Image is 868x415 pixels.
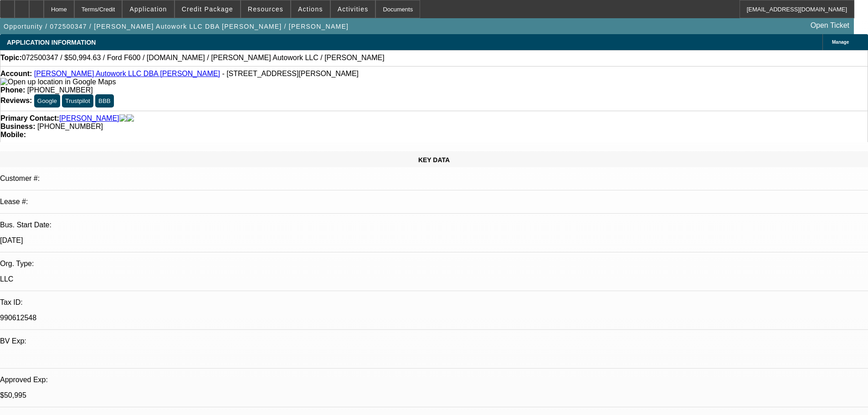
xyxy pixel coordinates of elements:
[331,0,375,18] button: Activities
[0,131,26,138] strong: Mobile:
[0,78,116,86] a: View Google Maps
[95,94,114,108] button: BBB
[0,97,32,104] strong: Reviews:
[0,54,22,62] strong: Topic:
[0,86,25,94] strong: Phone:
[37,123,103,130] span: [PHONE_NUMBER]
[832,40,849,45] span: Manage
[0,70,32,77] strong: Account:
[129,5,167,13] span: Application
[338,5,369,13] span: Activities
[0,114,59,123] strong: Primary Contact:
[27,86,93,94] span: [PHONE_NUMBER]
[291,0,330,18] button: Actions
[34,94,60,108] button: Google
[0,78,116,86] img: Open up location in Google Maps
[123,0,174,18] button: Application
[119,114,127,123] img: facebook-icon.png
[34,70,220,77] a: [PERSON_NAME] Autowork LLC DBA [PERSON_NAME]
[182,5,233,13] span: Credit Package
[241,0,290,18] button: Resources
[22,54,385,62] span: 072500347 / $50,994.63 / Ford F600 / [DOMAIN_NAME] / [PERSON_NAME] Autowork LLC / [PERSON_NAME]
[175,0,240,18] button: Credit Package
[127,114,134,123] img: linkedin-icon.png
[298,5,323,13] span: Actions
[59,114,119,123] a: [PERSON_NAME]
[0,123,35,130] strong: Business:
[248,5,283,13] span: Resources
[222,70,359,77] span: - [STREET_ADDRESS][PERSON_NAME]
[4,23,349,30] span: Opportunity / 072500347 / [PERSON_NAME] Autowork LLC DBA [PERSON_NAME] / [PERSON_NAME]
[807,18,853,33] a: Open Ticket
[418,156,450,164] span: KEY DATA
[7,39,96,46] span: APPLICATION INFORMATION
[62,94,93,108] button: Trustpilot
